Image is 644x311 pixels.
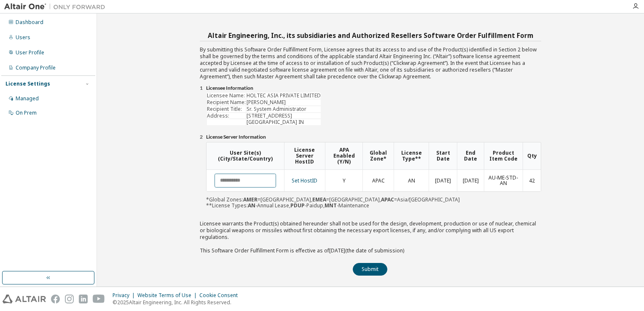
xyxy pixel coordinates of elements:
td: Licensee Name: [207,93,246,99]
button: Submit [353,263,387,276]
img: youtube.svg [93,295,105,303]
th: Global Zone* [362,142,394,169]
td: APAC [362,170,394,192]
b: AMER [243,196,258,203]
div: Users [16,34,30,41]
b: EMEA [312,196,326,203]
th: APA Enabled (Y/N) [325,142,363,169]
td: AU-ME-STD-AN [484,170,523,192]
li: License Server Information [206,134,541,141]
div: On Prem [16,110,37,116]
td: Sr. System Administrator [247,106,321,112]
td: [DATE] [429,170,457,192]
td: [GEOGRAPHIC_DATA] IN [247,119,321,125]
img: facebook.svg [51,295,60,303]
p: © 2025 Altair Engineering, Inc. All Rights Reserved. [113,299,243,306]
td: [DATE] [457,170,484,192]
div: By submitting this Software Order Fulfillment Form, Licensee agrees that its access to and use of... [200,29,541,276]
th: Product Item Code [484,142,523,169]
td: Recipient Name: [207,99,246,105]
div: Dashboard [16,19,43,26]
th: End Date [457,142,484,169]
th: User Site(s) (City/State/Country) [207,142,284,169]
div: *Global Zones: =[GEOGRAPHIC_DATA], =[GEOGRAPHIC_DATA], =Asia/[GEOGRAPHIC_DATA] **License Types: -... [206,142,541,209]
th: Qty [523,142,541,169]
img: Altair One [4,3,110,11]
td: 42 [523,170,541,192]
th: License Type** [394,142,429,169]
th: License Server HostID [284,142,325,169]
li: Licensee Information [206,85,541,92]
b: APAC [381,196,394,203]
div: User Profile [16,49,44,56]
td: AN [394,170,429,192]
div: Managed [16,95,39,102]
b: AN [248,202,255,209]
th: Start Date [429,142,457,169]
td: Address: [207,113,246,119]
td: [PERSON_NAME] [247,99,321,105]
a: Set HostID [292,177,317,184]
div: Cookie Consent [199,292,243,299]
b: PDUP [290,202,305,209]
td: Y [325,170,363,192]
td: HOLTEC ASIA PRIVATE LIMITED [247,93,321,99]
td: [STREET_ADDRESS] [247,113,321,119]
div: Company Profile [16,64,56,71]
div: Website Terms of Use [137,292,199,299]
div: License Settings [5,80,50,87]
td: Recipient Title: [207,106,246,112]
b: MNT [325,202,337,209]
img: instagram.svg [65,295,74,303]
img: linkedin.svg [79,295,88,303]
img: altair_logo.svg [3,295,46,303]
h3: Altair Engineering, Inc., its subsidiaries and Authorized Resellers Software Order Fulfillment Form [200,29,541,41]
div: Privacy [113,292,137,299]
